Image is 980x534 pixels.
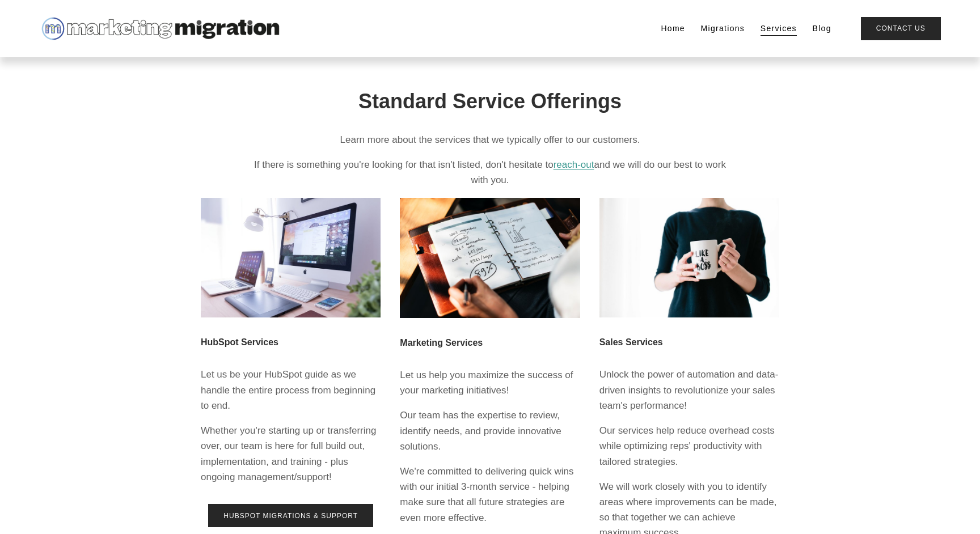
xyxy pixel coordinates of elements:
[661,20,685,36] a: Home
[208,504,373,527] a: HubSpot Migrations & Support
[251,90,729,113] h1: Standard Service Offerings
[813,20,831,36] a: Blog
[400,464,580,525] p: We're committed to delivering quick wins with our initial 3-month service - helping make sure tha...
[554,159,594,170] a: reach-out
[201,337,381,347] h3: HubSpot Services
[599,337,779,347] h3: Sales Services
[599,367,779,413] p: Unlock the power of automation and data-driven insights to revolutionize your sales team's perfor...
[251,157,729,188] p: If there is something you're looking for that isn't listed, don't hesitate to and we will do our ...
[400,367,580,398] p: Let us help you maximize the success of your marketing initiatives!
[201,367,381,413] p: Let us be your HubSpot guide as we handle the entire process from beginning to end.
[599,423,779,469] p: Our services help reduce overhead costs while optimizing reps' productivity with tailored strateg...
[400,408,580,454] p: Our team has the expertise to review, identify needs, and provide innovative solutions.
[201,423,381,485] p: Whether you're starting up or transferring over, our team is here for full build out, implementat...
[39,15,280,43] img: Marketing Migration
[251,132,729,147] p: Learn more about the services that we typically offer to our customers.
[861,17,941,40] a: Contact Us
[761,20,797,36] a: Services
[400,337,580,348] h3: Marketing Services
[701,20,745,36] a: Migrations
